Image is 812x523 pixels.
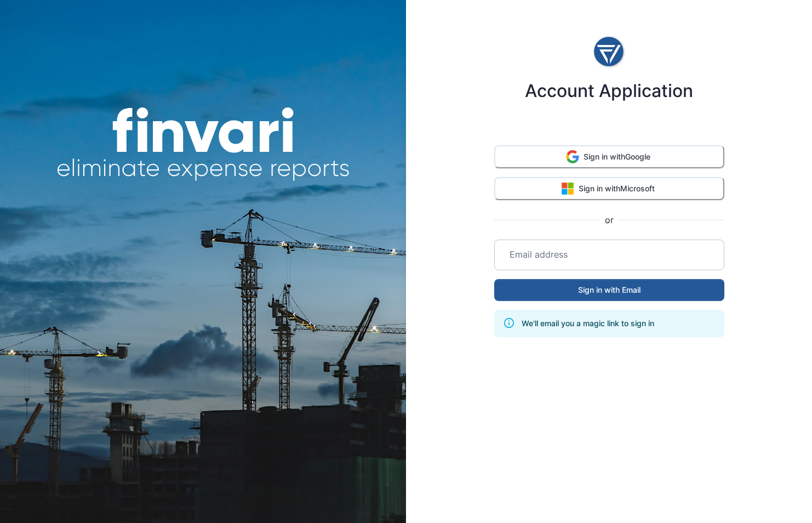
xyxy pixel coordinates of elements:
[494,177,724,200] button: Sign in withMicrosoft
[494,145,724,168] button: Sign in withGoogle
[593,32,626,72] img: logo
[494,279,724,301] button: Sign in with Email
[56,107,350,182] img: finvari headline
[525,81,693,101] h4: Account Application
[599,213,619,226] span: or
[522,313,654,334] div: We'll email you a magic link to sign in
